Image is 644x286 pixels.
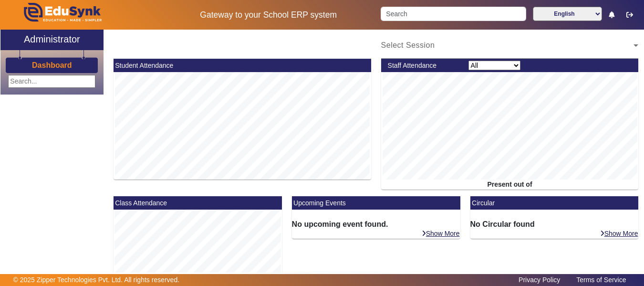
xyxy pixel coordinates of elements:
[166,10,371,20] h5: Gateway to your School ERP system
[0,30,104,50] a: Administrator
[470,220,639,229] h6: No Circular found
[421,229,460,238] a: Show More
[470,196,639,210] mat-card-header: Circular
[292,220,460,229] h6: No upcoming event found.
[381,41,435,49] span: Select Session
[383,61,463,71] div: Staff Attendance
[114,59,371,72] mat-card-header: Student Attendance
[8,75,95,88] input: Search...
[292,196,460,210] mat-card-header: Upcoming Events
[381,7,526,21] input: Search
[31,60,73,70] a: Dashboard
[13,275,180,285] p: © 2025 Zipper Technologies Pvt. Ltd. All rights reserved.
[32,61,72,70] h3: Dashboard
[24,33,80,45] h2: Administrator
[381,180,639,190] div: Present out of
[571,274,631,286] a: Terms of Service
[514,274,565,286] a: Privacy Policy
[600,229,639,238] a: Show More
[114,196,282,210] mat-card-header: Class Attendance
